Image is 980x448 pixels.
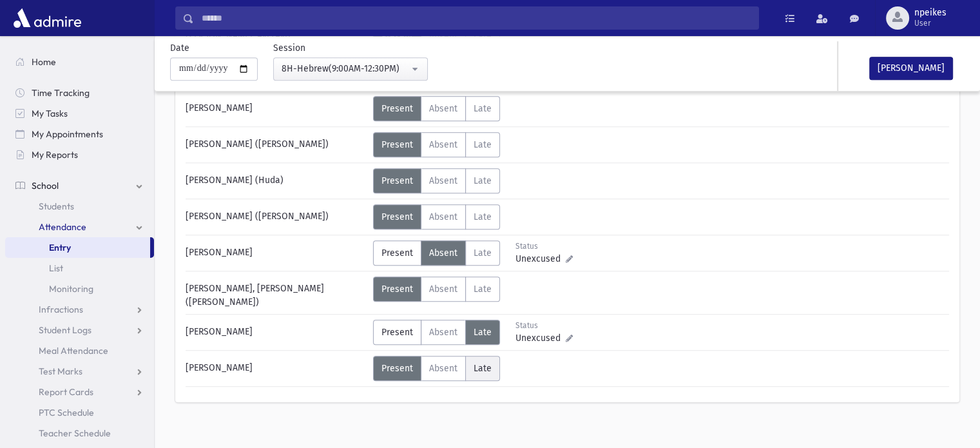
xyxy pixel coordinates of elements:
[179,132,373,157] div: [PERSON_NAME] ([PERSON_NAME])
[869,57,953,80] button: [PERSON_NAME]
[474,327,492,338] span: Late
[381,248,413,258] span: Present
[273,41,305,55] label: Session
[429,103,457,114] span: Absent
[429,248,457,258] span: Absent
[429,175,457,186] span: Absent
[474,284,492,295] span: Late
[515,331,566,345] span: Unexcused
[381,175,413,186] span: Present
[5,103,154,124] a: My Tasks
[5,124,154,144] a: My Appointments
[273,57,428,81] button: 8H-Hebrew(9:00AM-12:30PM)
[474,103,492,114] span: Late
[39,365,82,377] span: Test Marks
[5,340,154,361] a: Meal Attendance
[5,361,154,382] a: Test Marks
[429,211,457,222] span: Absent
[5,382,154,402] a: Report Cards
[474,363,492,374] span: Late
[179,356,373,381] div: [PERSON_NAME]
[381,327,413,338] span: Present
[474,211,492,222] span: Late
[429,284,457,295] span: Absent
[32,149,78,161] span: My Reports
[5,320,154,340] a: Student Logs
[5,217,154,237] a: Attendance
[49,242,71,253] span: Entry
[429,139,457,150] span: Absent
[39,200,74,212] span: Students
[373,277,500,302] div: AttTypes
[32,56,56,68] span: Home
[170,41,189,55] label: Date
[914,8,946,18] span: npeikes
[474,139,492,150] span: Late
[429,327,457,338] span: Absent
[373,240,500,266] div: AttTypes
[39,324,91,336] span: Student Logs
[179,96,373,121] div: [PERSON_NAME]
[373,96,500,121] div: AttTypes
[914,18,946,28] span: User
[179,168,373,193] div: [PERSON_NAME] (Huda)
[381,139,413,150] span: Present
[32,128,103,140] span: My Appointments
[5,237,150,258] a: Entry
[515,240,573,252] div: Status
[39,386,93,398] span: Report Cards
[373,320,500,345] div: AttTypes
[5,299,154,320] a: Infractions
[49,283,93,295] span: Monitoring
[373,356,500,381] div: AttTypes
[5,402,154,423] a: PTC Schedule
[179,240,373,266] div: [PERSON_NAME]
[194,6,758,30] input: Search
[381,211,413,222] span: Present
[39,304,83,315] span: Infractions
[381,363,413,374] span: Present
[32,108,68,119] span: My Tasks
[373,132,500,157] div: AttTypes
[373,168,500,193] div: AttTypes
[39,407,94,418] span: PTC Schedule
[10,5,84,31] img: AdmirePro
[39,221,86,233] span: Attendance
[515,252,566,266] span: Unexcused
[515,320,573,331] div: Status
[381,284,413,295] span: Present
[32,180,59,191] span: School
[381,103,413,114] span: Present
[5,144,154,165] a: My Reports
[5,423,154,443] a: Teacher Schedule
[282,62,409,75] div: 8H-Hebrew(9:00AM-12:30PM)
[5,83,154,103] a: Time Tracking
[179,320,373,345] div: [PERSON_NAME]
[39,345,108,356] span: Meal Attendance
[5,196,154,217] a: Students
[474,248,492,258] span: Late
[5,175,154,196] a: School
[5,278,154,299] a: Monitoring
[179,204,373,229] div: [PERSON_NAME] ([PERSON_NAME])
[429,363,457,374] span: Absent
[373,204,500,229] div: AttTypes
[474,175,492,186] span: Late
[39,427,111,439] span: Teacher Schedule
[5,258,154,278] a: List
[179,277,373,309] div: [PERSON_NAME], [PERSON_NAME] ([PERSON_NAME])
[49,262,63,274] span: List
[5,52,154,72] a: Home
[32,87,90,99] span: Time Tracking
